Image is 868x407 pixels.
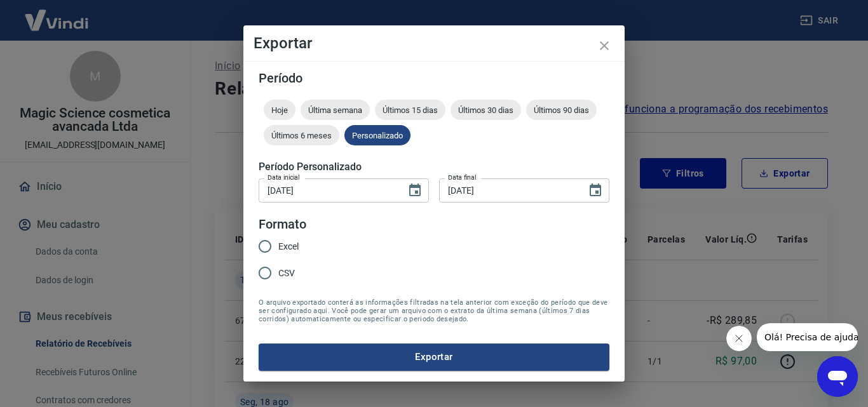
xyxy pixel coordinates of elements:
[757,323,858,351] iframe: Mensagem da empresa
[259,215,306,234] legend: Formato
[259,298,609,323] span: O arquivo exportado conterá as informações filtradas na tela anterior com exceção do período que ...
[402,178,428,203] button: Choose date, selected date is 1 de jul de 2025
[278,240,299,253] span: Excel
[344,125,410,145] div: Personalizado
[259,72,609,84] h5: Período
[8,9,107,19] span: Olá! Precisa de ajuda?
[264,125,339,145] div: Últimos 6 meses
[589,30,620,61] button: close
[817,356,858,397] iframe: Botão para abrir a janela de mensagens
[264,105,295,115] span: Hoje
[451,100,521,120] div: Últimos 30 dias
[259,161,609,173] h5: Período Personalizado
[726,326,752,351] iframe: Fechar mensagem
[264,131,339,140] span: Últimos 6 meses
[526,105,597,115] span: Últimos 90 dias
[448,173,477,182] label: Data final
[451,105,521,115] span: Últimos 30 dias
[259,178,397,202] input: DD/MM/YYYY
[301,105,370,115] span: Última semana
[375,100,445,120] div: Últimos 15 dias
[254,36,614,51] h4: Exportar
[344,131,410,140] span: Personalizado
[526,100,597,120] div: Últimos 90 dias
[583,178,608,203] button: Choose date, selected date is 31 de ago de 2025
[278,267,295,280] span: CSV
[264,100,295,120] div: Hoje
[439,178,578,202] input: DD/MM/YYYY
[375,105,445,115] span: Últimos 15 dias
[268,173,300,182] label: Data inicial
[301,100,370,120] div: Última semana
[259,344,609,370] button: Exportar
